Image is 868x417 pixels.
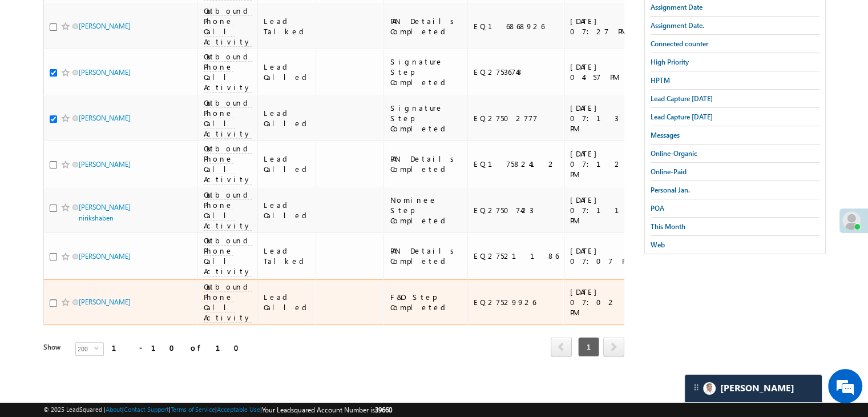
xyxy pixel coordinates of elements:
div: Show [43,342,66,352]
div: Lead Called [264,62,311,82]
div: EQ27507423 [474,205,559,215]
span: next [603,337,624,356]
div: EQ27536748 [474,67,559,77]
div: Lead Called [264,200,311,220]
div: Lead Talked [264,246,311,266]
span: Outbound Phone Call Activity [204,190,252,231]
span: Your Leadsquared Account Number is [262,406,392,414]
img: carter-drag [692,383,701,392]
div: Nominee Step Completed [390,195,462,226]
span: Connected counter [651,39,708,48]
a: [PERSON_NAME] [79,298,131,306]
div: [DATE] 07:13 PM [570,103,633,134]
span: Personal Jan. [651,186,690,194]
div: [DATE] 04:57 PM [570,62,633,82]
div: [DATE] 07:12 PM [570,149,633,179]
img: d_60004797649_company_0_60004797649 [19,60,48,75]
div: [DATE] 07:02 PM [570,287,633,318]
span: 1 [578,337,599,356]
span: Outbound Phone Call Activity [204,51,252,93]
img: Carter [703,382,716,395]
span: 39660 [375,406,392,414]
a: [PERSON_NAME] [79,160,131,169]
span: Lead Capture [DATE] [651,94,713,103]
span: Web [651,240,665,249]
span: Carter [720,383,794,394]
div: Lead Called [264,292,311,312]
span: Outbound Phone Call Activity [204,6,252,47]
div: [DATE] 07:27 PM [570,16,633,37]
div: PAN Details Completed [390,154,462,174]
span: HPTM [651,76,670,85]
div: EQ17582412 [474,159,559,169]
span: Outbound Phone Call Activity [204,143,252,185]
div: Lead Called [264,154,311,174]
div: F&O Step Completed [390,292,462,312]
a: Contact Support [124,406,169,413]
a: [PERSON_NAME] nirikshaben [79,203,131,222]
div: EQ27521186 [474,251,559,261]
em: Start Chat [155,328,207,343]
div: PAN Details Completed [390,246,462,266]
textarea: Type your message and hit 'Enter' [15,106,208,318]
div: Signature Step Completed [390,57,462,87]
a: next [603,338,624,356]
a: [PERSON_NAME] [79,68,131,77]
div: Lead Called [264,108,311,129]
span: Messages [651,131,680,139]
a: Terms of Service [171,406,215,413]
span: prev [551,337,572,356]
span: Online-Paid [651,167,687,176]
div: 1 - 10 of 10 [112,341,246,354]
span: High Priority [651,58,689,66]
span: Online-Organic [651,149,697,158]
span: This Month [651,222,685,231]
div: PAN Details Completed [390,16,462,37]
span: 200 [76,343,94,355]
span: POA [651,204,664,212]
div: Minimize live chat window [187,6,215,33]
div: EQ16868926 [474,21,559,31]
div: Lead Talked [264,16,311,37]
span: Outbound Phone Call Activity [204,282,252,323]
span: Outbound Phone Call Activity [204,98,252,139]
a: About [106,406,122,413]
div: [DATE] 07:07 PM [570,246,633,266]
div: EQ27529926 [474,297,559,307]
div: Chat with us now [59,60,192,75]
div: EQ27502777 [474,113,559,123]
span: select [94,346,103,351]
span: Assignment Date [651,3,703,11]
a: Acceptable Use [217,406,260,413]
a: [PERSON_NAME] [79,252,131,260]
div: Signature Step Completed [390,103,462,134]
span: © 2025 LeadSquared | | | | | [43,404,392,415]
a: [PERSON_NAME] [79,22,131,30]
span: Outbound Phone Call Activity [204,235,252,276]
div: carter-dragCarter[PERSON_NAME] [684,374,822,403]
div: [DATE] 07:11 PM [570,195,633,226]
span: Lead Capture [DATE] [651,113,713,121]
span: Assignment Date. [651,21,704,30]
a: [PERSON_NAME] [79,114,131,122]
a: prev [551,338,572,356]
